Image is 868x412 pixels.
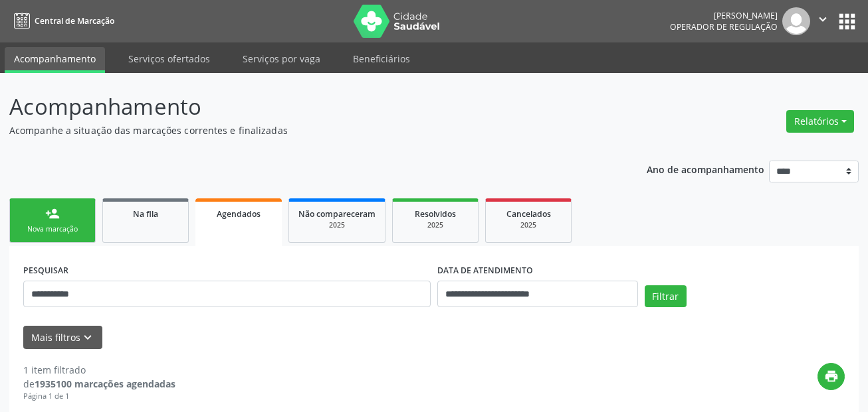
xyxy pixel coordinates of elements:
i:  [815,12,830,27]
div: [PERSON_NAME] [670,10,778,21]
a: Serviços por vaga [233,47,330,70]
span: Cancelados [506,208,551,220]
strong: 1935100 marcações agendadas [35,378,175,390]
div: 2025 [495,220,562,230]
button: Relatórios [786,110,854,133]
label: PESQUISAR [23,260,68,281]
span: Não compareceram [298,208,376,220]
div: 2025 [298,220,376,230]
span: Central de Marcação [35,15,114,27]
img: img [782,7,810,35]
span: Resolvidos [415,208,456,220]
button: Mais filtroskeyboard_arrow_down [23,326,102,349]
span: Agendados [217,208,261,220]
div: person_add [45,206,60,221]
a: Acompanhamento [5,47,105,73]
button: Filtrar [645,285,687,308]
a: Beneficiários [344,47,419,70]
button: print [817,363,845,390]
p: Ano de acompanhamento [647,161,764,177]
i: keyboard_arrow_down [80,330,95,345]
div: Página 1 de 1 [23,391,175,402]
span: Operador de regulação [670,21,778,33]
a: Central de Marcação [9,10,114,32]
button: apps [835,10,859,33]
div: Nova marcação [19,224,86,234]
a: Serviços ofertados [119,47,219,70]
div: 1 item filtrado [23,363,175,377]
div: de [23,377,175,391]
p: Acompanhe a situação das marcações correntes e finalizadas [9,123,604,137]
button:  [810,7,835,35]
span: Na fila [133,208,158,220]
label: DATA DE ATENDIMENTO [437,260,533,281]
p: Acompanhamento [9,90,604,123]
div: 2025 [402,220,469,230]
i: print [824,369,839,383]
